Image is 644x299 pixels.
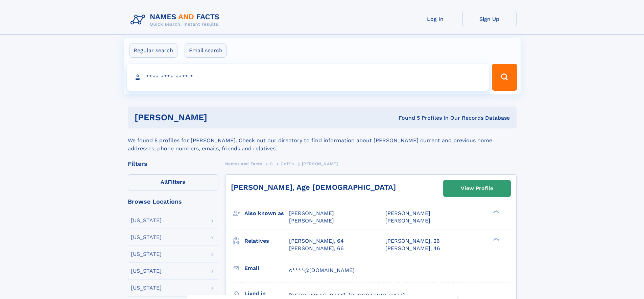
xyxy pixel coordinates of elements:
[135,113,303,122] h1: [PERSON_NAME]
[385,237,440,245] a: [PERSON_NAME], 26
[408,11,462,27] a: Log In
[128,11,225,29] img: Logo Names and Facts
[385,217,430,224] span: [PERSON_NAME]
[129,43,177,58] label: Regular search
[385,210,430,216] span: [PERSON_NAME]
[462,11,517,27] a: Sign Up
[131,235,162,240] div: [US_STATE]
[244,235,289,247] h3: Relatives
[461,181,493,196] div: View Profile
[289,217,334,224] span: [PERSON_NAME]
[492,64,517,91] button: Search Button
[231,183,396,191] a: [PERSON_NAME], Age [DEMOGRAPHIC_DATA]
[281,159,294,168] a: Goffin
[444,180,510,197] a: View Profile
[385,245,440,252] a: [PERSON_NAME], 46
[131,285,162,291] div: [US_STATE]
[492,210,500,214] div: ❯
[289,210,334,216] span: [PERSON_NAME]
[128,174,218,190] label: Filters
[244,208,289,219] h3: Also known as
[492,237,500,241] div: ❯
[185,43,227,58] label: Email search
[281,161,294,166] span: Goffin
[131,218,162,223] div: [US_STATE]
[303,114,510,122] div: Found 5 Profiles In Our Records Database
[128,161,218,167] div: Filters
[225,159,262,168] a: Names and Facts
[131,268,162,274] div: [US_STATE]
[289,237,344,245] a: [PERSON_NAME], 64
[127,64,489,91] input: search input
[270,161,273,166] span: G
[289,245,344,252] a: [PERSON_NAME], 66
[270,159,273,168] a: G
[161,179,168,185] span: All
[128,128,517,153] div: We found 5 profiles for [PERSON_NAME]. Check out our directory to find information about [PERSON_...
[302,161,338,166] span: [PERSON_NAME]
[244,263,289,274] h3: Email
[131,251,162,257] div: [US_STATE]
[289,292,405,299] span: [GEOGRAPHIC_DATA], [GEOGRAPHIC_DATA]
[128,199,218,205] div: Browse Locations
